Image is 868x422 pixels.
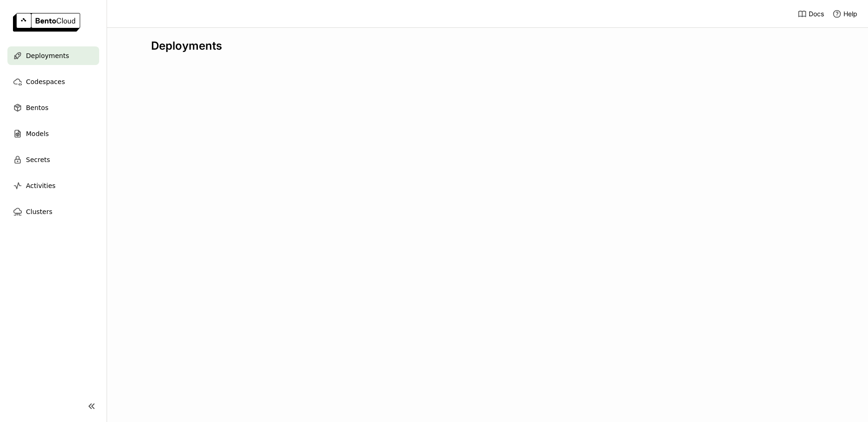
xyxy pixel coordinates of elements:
[151,39,824,53] div: Deployments
[7,202,99,221] a: Clusters
[809,10,824,18] span: Docs
[832,9,857,19] div: Help
[7,176,99,195] a: Activities
[7,124,99,143] a: Models
[26,76,65,87] span: Codespaces
[26,154,50,165] span: Secrets
[13,13,80,32] img: logo
[7,150,99,169] a: Secrets
[26,128,49,139] span: Models
[26,180,56,191] span: Activities
[26,206,52,217] span: Clusters
[843,10,857,18] span: Help
[26,102,48,113] span: Bentos
[7,98,99,117] a: Bentos
[798,9,824,19] a: Docs
[26,50,69,61] span: Deployments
